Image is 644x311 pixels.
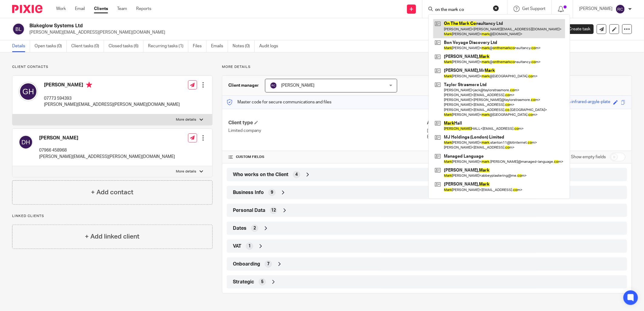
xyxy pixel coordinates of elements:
span: 2 [253,225,256,231]
span: Get Support [522,7,545,11]
a: Team [117,6,127,12]
p: [PERSON_NAME][EMAIL_ADDRESS][PERSON_NAME][DOMAIN_NAME] [39,154,175,160]
h4: + Add linked client [85,232,139,241]
a: Open tasks (0) [35,40,67,52]
img: svg%3E [18,82,38,101]
h4: Address [427,120,626,126]
button: Clear [493,5,499,11]
a: Reports [136,6,151,12]
span: Dates [233,225,247,232]
span: Onboarding [233,261,260,267]
span: Who works on the Client [233,172,288,178]
p: 07966 458968 [39,147,175,153]
a: Client tasks (0) [71,40,104,52]
p: [STREET_ADDRESS] [427,128,626,134]
p: 07773 594393 [44,95,180,102]
span: 1 [248,243,251,249]
a: Email [75,6,85,12]
span: VAT [233,243,241,249]
a: Work [56,6,66,12]
p: Client contacts [12,65,213,69]
p: Linked clients [12,214,213,219]
div: sleek-infrared-argyle-plate [560,99,610,106]
h4: CUSTOM FIELDS [228,155,427,159]
label: Show empty fields [571,154,606,160]
span: Strategic [233,279,254,285]
input: Search [434,7,489,13]
span: Personal Data [233,207,265,214]
h4: [PERSON_NAME] [44,82,180,89]
h2: Blakeglow Systems Ltd [29,23,445,29]
i: Primary [86,82,92,88]
span: 12 [271,207,276,213]
a: Notes (0) [233,40,255,52]
p: E4 7LZ [427,134,626,140]
img: svg%3E [615,4,625,14]
span: 5 [261,279,263,285]
span: 4 [295,172,298,178]
p: [PERSON_NAME][EMAIL_ADDRESS][PERSON_NAME][DOMAIN_NAME] [44,102,180,108]
span: 9 [271,189,273,196]
img: svg%3E [270,82,277,89]
h3: Client manager [228,82,259,89]
img: svg%3E [12,23,25,35]
a: Recurring tasks (1) [148,40,188,52]
p: More details [176,117,196,122]
h4: + Add contact [91,188,133,197]
span: [PERSON_NAME] [281,83,314,88]
a: Closed tasks (6) [109,40,143,52]
p: [PERSON_NAME] [579,6,612,12]
a: Create task [558,24,594,34]
p: More details [176,169,196,174]
a: Files [193,40,206,52]
span: Business Info [233,189,264,196]
a: Audit logs [259,40,283,52]
p: More details [222,65,632,69]
a: Details [12,40,30,52]
a: Clients [94,6,108,12]
img: svg%3E [18,135,33,149]
a: Emails [211,40,228,52]
h4: Client type [228,120,427,126]
p: Master code for secure communications and files [227,99,331,105]
p: Limited company [228,128,427,134]
span: 7 [267,261,270,267]
h4: [PERSON_NAME] [39,135,175,141]
img: Pixie [12,5,42,13]
p: [PERSON_NAME][EMAIL_ADDRESS][PERSON_NAME][DOMAIN_NAME] [29,29,549,35]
